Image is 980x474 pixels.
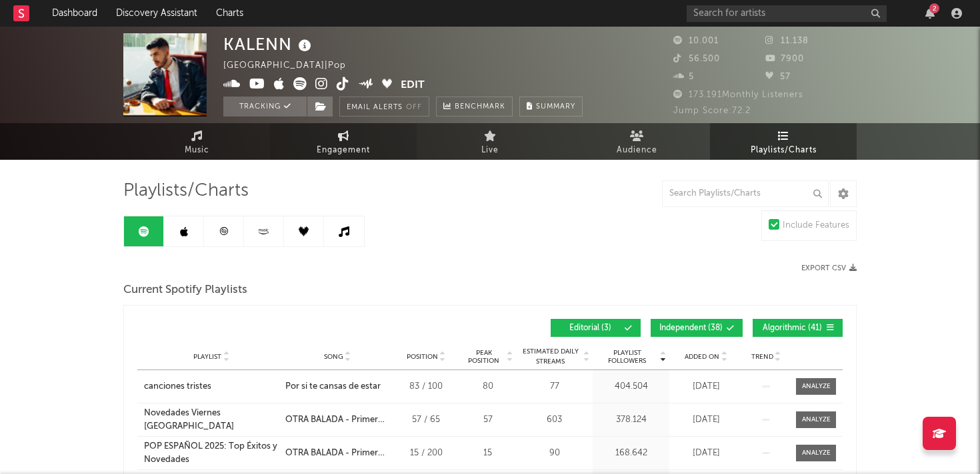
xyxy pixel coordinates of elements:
[673,380,739,393] div: [DATE]
[801,264,857,272] button: Export CSV
[687,5,887,22] input: Search for artists
[519,447,589,460] div: 90
[519,347,581,367] span: Estimated Daily Streams
[436,97,513,117] a: Benchmark
[765,55,804,63] span: 7900
[710,123,857,160] a: Playlists/Charts
[673,73,694,81] span: 5
[519,380,589,393] div: 77
[185,142,209,158] span: Music
[662,180,829,207] input: Search Playlists/Charts
[401,77,425,94] button: Edit
[783,218,849,234] div: Include Features
[223,97,307,117] button: Tracking
[536,103,575,111] span: Summary
[551,319,641,337] button: Editorial(3)
[751,353,773,361] span: Trend
[317,142,370,158] span: Engagement
[481,142,499,158] span: Live
[659,324,723,332] span: Independent ( 38 )
[753,319,843,337] button: Algorithmic(41)
[651,319,743,337] button: Independent(38)
[596,349,658,365] span: Playlist Followers
[765,73,791,81] span: 57
[123,183,249,199] span: Playlists/Charts
[673,37,719,45] span: 10.001
[144,380,279,393] a: canciones tristes
[751,142,817,158] span: Playlists/Charts
[673,91,803,99] span: 173.191 Monthly Listeners
[407,353,438,361] span: Position
[406,104,422,111] em: Off
[123,282,247,298] span: Current Spotify Playlists
[463,349,505,365] span: Peak Position
[223,58,361,74] div: [GEOGRAPHIC_DATA] | Pop
[596,380,666,393] div: 404.504
[673,107,751,115] span: Jump Score: 72.2
[324,353,343,361] span: Song
[761,324,823,332] span: Algorithmic ( 41 )
[270,123,417,160] a: Engagement
[673,447,739,460] div: [DATE]
[519,413,589,427] div: 603
[396,447,456,460] div: 15 / 200
[285,380,381,393] div: Por si te cansas de estar
[559,324,621,332] span: Editorial ( 3 )
[396,413,456,427] div: 57 / 65
[596,447,666,460] div: 168.642
[463,413,513,427] div: 57
[285,447,389,460] div: OTRA BALADA - Primera [PERSON_NAME]
[673,413,739,427] div: [DATE]
[144,407,279,433] a: Novedades Viernes [GEOGRAPHIC_DATA]
[685,353,719,361] span: Added On
[285,413,389,427] div: OTRA BALADA - Primera [PERSON_NAME]
[463,380,513,393] div: 80
[417,123,563,160] a: Live
[519,97,583,117] button: Summary
[193,353,221,361] span: Playlist
[463,447,513,460] div: 15
[765,37,809,45] span: 11.138
[339,97,429,117] button: Email AlertsOff
[144,440,279,466] a: POP ESPAÑOL 2025: Top Éxitos y Novedades
[396,380,456,393] div: 83 / 100
[223,33,315,55] div: KALENN
[123,123,270,160] a: Music
[596,413,666,427] div: 378.124
[144,380,211,393] div: canciones tristes
[455,99,505,115] span: Benchmark
[563,123,710,160] a: Audience
[925,8,935,19] button: 2
[617,142,657,158] span: Audience
[929,3,939,13] div: 2
[673,55,720,63] span: 56.500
